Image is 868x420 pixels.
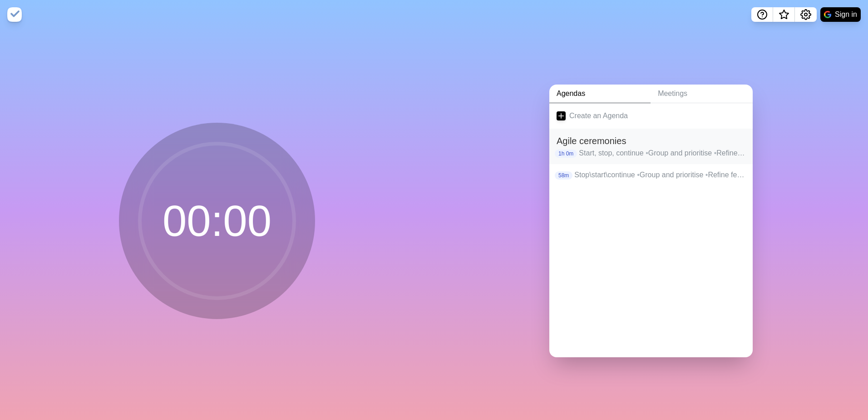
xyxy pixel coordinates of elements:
button: Sign in [820,7,861,22]
a: Agendas [549,85,651,103]
a: Create an Agenda [549,103,753,129]
p: 1h 0m [555,150,577,158]
span: • [705,171,708,179]
img: google logo [824,11,831,18]
p: 58m [555,171,572,180]
p: Stop\start\continue Group and prioritise Refine feedback into actions Order backlog estimate stor... [574,170,745,180]
button: Settings [795,7,817,22]
span: • [646,149,648,157]
img: timeblocks logo [7,7,22,22]
button: What’s new [773,7,795,22]
a: Meetings [651,85,753,103]
h2: Agile ceremonies [557,134,745,148]
span: • [714,149,717,157]
span: • [637,171,640,179]
button: Help [751,7,773,22]
p: Start, stop, continue Group and prioritise Refine feedback Backlog priority (1000, 2000...) Estim... [579,148,745,159]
